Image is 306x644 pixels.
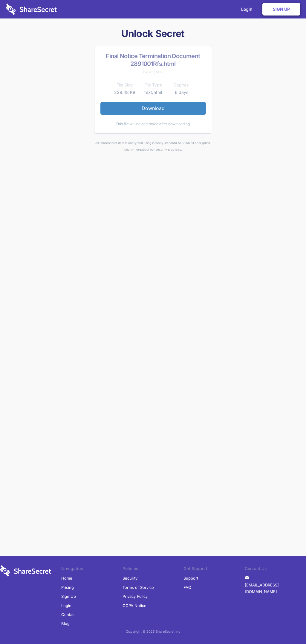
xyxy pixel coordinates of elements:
[123,565,184,574] li: Policies
[245,580,306,596] a: [EMAIL_ADDRESS][DOMAIN_NAME]
[61,619,70,628] a: Blog
[245,565,306,574] li: Contact Us
[167,81,196,89] th: Expires
[61,565,123,574] li: Navigation
[100,102,206,114] a: Download
[123,601,146,610] a: CCPA Notice
[61,601,71,610] a: Login
[100,52,206,68] h2: Final Notice Termination Document 2891001Rfs.html
[61,610,76,619] a: Contact
[123,592,148,601] a: Privacy Policy
[61,583,74,592] a: Pricing
[139,81,167,89] th: File Type
[6,4,57,15] img: logo-wordmark-white-trans-d4663122ce5f474addd5e946df7df03e33cb6a1c49d2221995e7729f52c070b2.svg
[111,89,139,96] td: 229.48 KB
[61,592,76,601] a: Sign Up
[167,89,196,96] td: 6 days
[139,89,167,96] td: text/html
[183,574,198,583] a: Support
[262,3,300,16] a: Sign Up
[183,583,191,592] a: FAQ
[100,69,206,75] div: Shared [DATE]
[123,583,154,592] a: Terms of Service
[123,574,137,583] a: Security
[100,121,206,127] div: This file will be destroyed after downloading.
[111,81,139,89] th: File Size
[124,148,141,151] a: Learn more
[183,565,245,574] li: Get Support
[61,574,72,583] a: Home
